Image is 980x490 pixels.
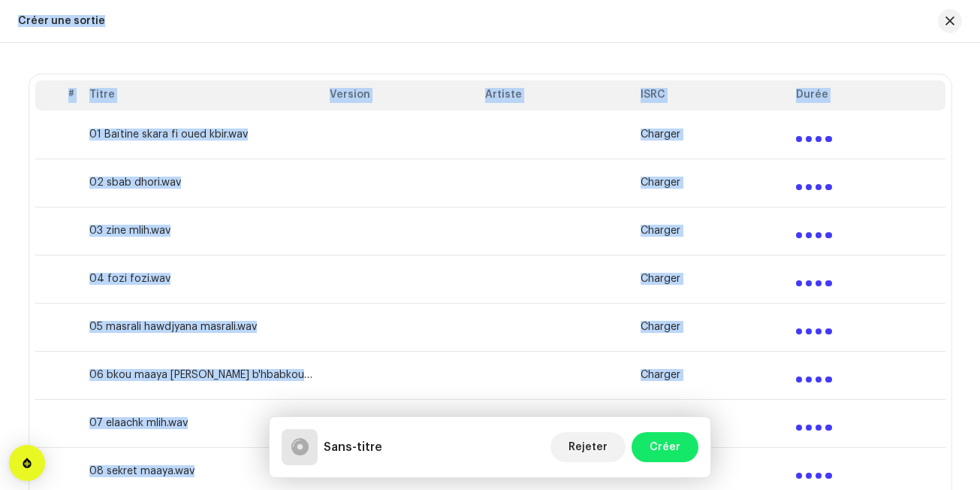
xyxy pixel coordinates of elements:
[479,80,635,110] th: Artiste
[83,351,324,399] td: 06 bkou maaya [PERSON_NAME] b'hbabkoum.wav
[650,432,680,462] span: Créer
[83,207,324,255] td: 03 zine mlih.wav
[83,80,324,110] th: Titre
[83,303,324,351] td: 05 masrali hawdjyana masrali.wav
[324,438,382,456] h5: Sans-titre
[641,273,680,285] span: Charger
[641,225,680,237] span: Charger
[83,399,324,447] td: 07 elaachk mlih.wav
[550,432,626,462] button: Rejeter
[83,255,324,303] td: 04 fozi fozi.wav
[790,80,945,110] th: Durée
[83,159,324,207] td: 02 sbab dhori.wav
[641,369,680,381] span: Charger
[568,432,608,462] span: Rejeter
[635,80,790,110] th: ISRC
[9,445,45,481] div: Open Intercom Messenger
[324,80,479,110] th: Version
[641,321,680,333] span: Charger
[641,177,680,189] span: Charger
[83,110,324,159] td: 01 Baïtine skara fi oued kbir.wav
[632,432,698,462] button: Créer
[641,129,680,141] span: Charger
